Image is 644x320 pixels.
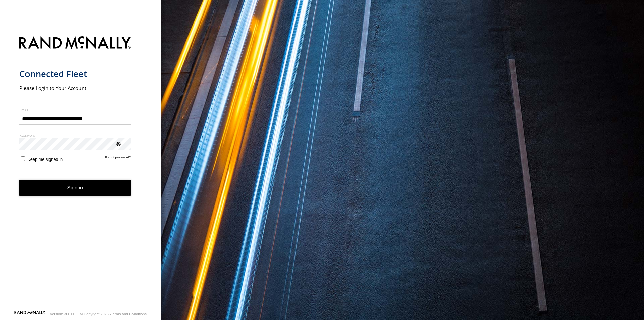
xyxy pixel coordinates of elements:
label: Password [19,133,131,138]
h1: Connected Fleet [19,68,131,79]
img: Rand McNally [19,35,131,52]
a: Terms and Conditions [111,312,147,316]
h2: Please Login to Your Account [19,85,131,91]
a: Forgot password? [105,155,131,162]
div: © Copyright 2025 - [80,312,147,316]
div: Version: 306.00 [50,312,75,316]
input: Keep me signed in [21,156,25,161]
label: Email [19,107,131,112]
a: Visit our Website [14,311,45,317]
div: ViewPassword [115,140,121,147]
button: Sign in [19,180,131,196]
span: Keep me signed in [27,157,63,162]
form: main [19,32,142,310]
